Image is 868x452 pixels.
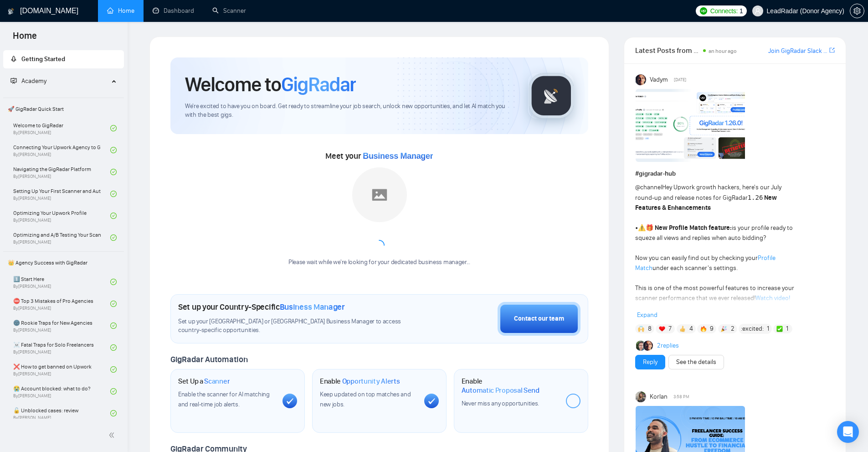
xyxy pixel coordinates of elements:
[700,7,707,15] img: upwork-logo.png
[107,7,134,15] a: homeHome
[110,388,117,395] span: check-circle
[679,326,686,332] img: 👍
[13,184,110,204] a: Setting Up Your First Scanner and Auto-BidderBy[PERSON_NAME]
[13,338,110,358] a: ☠️ Fatal Traps for Solo FreelancersBy[PERSON_NAME]
[786,324,788,333] span: 1
[280,302,345,312] span: Business Manager
[837,421,859,443] div: Open Intercom Messenger
[731,324,734,333] span: 2
[21,55,65,63] span: Getting Started
[13,140,110,160] a: Connecting Your Upwork Agency to GigRadarBy[PERSON_NAME]
[110,410,117,416] span: check-circle
[110,191,117,197] span: check-circle
[5,29,44,48] span: Home
[710,324,714,333] span: 9
[829,47,835,54] span: export
[204,377,230,386] span: Scanner
[638,326,644,332] img: 🙌
[110,169,117,175] span: check-circle
[363,151,433,161] span: Business Manager
[13,228,110,248] a: Optimizing and A/B Testing Your Scanner for Better ResultsBy[PERSON_NAME]
[659,326,665,332] img: ❤️
[755,294,790,302] a: Watch video!
[110,366,117,373] span: check-circle
[636,391,647,402] img: Korlan
[673,393,689,401] span: 3:58 PM
[281,72,356,97] span: GigRadar
[110,125,117,131] span: check-circle
[657,341,679,350] a: 2replies
[635,183,662,191] span: @channel
[320,377,400,386] h1: Enable
[13,359,110,379] a: ❌ How to get banned on UpworkBy[PERSON_NAME]
[178,377,230,386] h1: Set Up a
[655,224,732,232] strong: New Profile Match feature:
[648,324,652,333] span: 8
[650,75,668,85] span: Vadym
[462,386,539,395] span: Automatic Proposal Send
[650,392,668,402] span: Korlan
[10,56,17,62] span: rocket
[740,6,743,16] span: 1
[325,151,433,161] span: Meet your
[674,76,686,84] span: [DATE]
[110,322,117,329] span: check-circle
[850,4,864,18] button: setting
[700,326,707,332] img: 🔥
[13,316,110,336] a: 🌚 Rookie Traps for New AgenciesBy[PERSON_NAME]
[283,258,476,267] div: Please wait while we're looking for your dedicated business manager...
[776,326,783,332] img: ✅
[10,78,17,84] span: fund-projection-screen
[13,381,110,401] a: 😭 Account blocked: what to do?By[PERSON_NAME]
[372,239,386,252] span: loading
[462,377,559,395] h1: Enable
[4,254,123,272] span: 👑 Agency Success with GigRadar
[13,403,110,423] a: 🔓 Unblocked cases: reviewBy[PERSON_NAME]
[850,7,864,15] a: setting
[741,324,764,334] span: :excited:
[13,206,110,226] a: Optimizing Your Upwork ProfileBy[PERSON_NAME]
[110,147,117,153] span: check-circle
[178,317,420,335] span: Set up your [GEOGRAPHIC_DATA] or [GEOGRAPHIC_DATA] Business Manager to access country-specific op...
[498,302,580,336] button: Contact our team
[676,357,716,367] a: See the details
[185,72,356,97] h1: Welcome to
[110,279,117,285] span: check-circle
[108,431,118,440] span: double-left
[178,390,270,408] span: Enable the scanner for AI matching and real-time job alerts.
[635,169,835,179] h1: # gigradar-hub
[767,324,769,333] span: 1
[212,7,246,15] a: searchScanner
[110,213,117,219] span: check-circle
[689,324,693,333] span: 4
[4,100,123,118] span: 🚀 GigRadar Quick Start
[635,45,700,56] span: Latest Posts from the GigRadar Community
[3,50,124,68] li: Getting Started
[21,77,46,85] span: Academy
[635,355,665,369] button: Reply
[710,6,738,16] span: Connects:
[755,8,761,14] span: user
[768,46,827,56] a: Join GigRadar Slack Community
[829,46,835,55] a: export
[13,294,110,314] a: ⛔ Top 3 Mistakes of Pro AgenciesBy[PERSON_NAME]
[668,324,672,333] span: 7
[320,390,411,408] span: Keep updated on top matches and new jobs.
[342,377,400,386] span: Opportunity Alerts
[110,301,117,307] span: check-circle
[636,89,745,162] img: F09AC4U7ATU-image.png
[110,344,117,351] span: check-circle
[709,48,737,54] span: an hour ago
[178,302,345,312] h1: Set up your Country-Specific
[153,7,194,15] a: dashboardDashboard
[850,7,864,15] span: setting
[529,73,574,119] img: gigradar-logo.png
[748,194,763,201] code: 1.26
[636,74,647,85] img: Vadym
[636,341,646,351] img: Alex B
[8,4,14,19] img: logo
[352,167,407,222] img: placeholder.png
[185,102,514,119] span: We're excited to have you on board. Get ready to streamline your job search, unlock new opportuni...
[13,118,110,138] a: Welcome to GigRadarBy[PERSON_NAME]
[646,224,653,232] span: 🎁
